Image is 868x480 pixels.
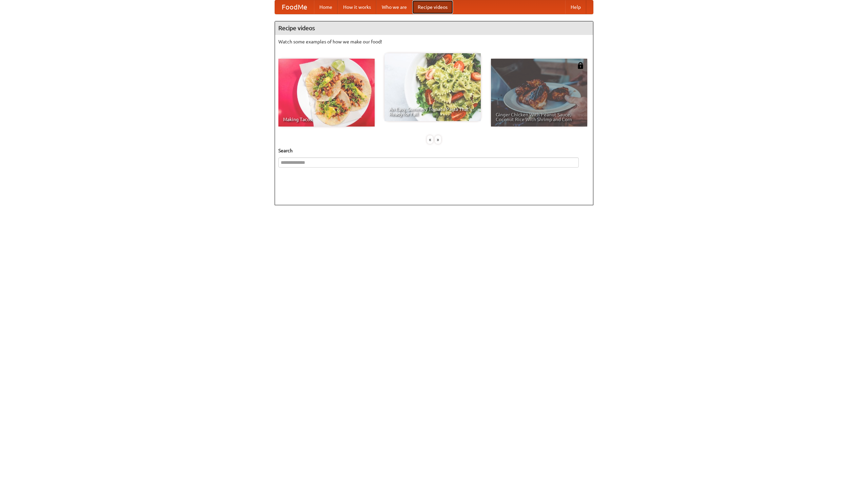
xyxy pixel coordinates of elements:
span: Making Tacos [283,117,370,122]
a: Recipe videos [412,0,453,14]
a: Home [314,0,338,14]
div: » [435,135,441,144]
a: Help [565,0,586,14]
a: Who we are [376,0,412,14]
img: 483408.png [577,62,584,69]
a: An Easy, Summery Tomato Pasta That's Ready for Fall [384,53,481,121]
div: « [427,135,433,144]
h4: Recipe videos [275,21,593,35]
p: Watch some examples of how we make our food! [278,38,590,45]
h5: Search [278,147,590,154]
a: Making Tacos [278,59,375,127]
span: An Easy, Summery Tomato Pasta That's Ready for Fall [389,107,476,116]
a: How it works [338,0,376,14]
a: FoodMe [275,0,314,14]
